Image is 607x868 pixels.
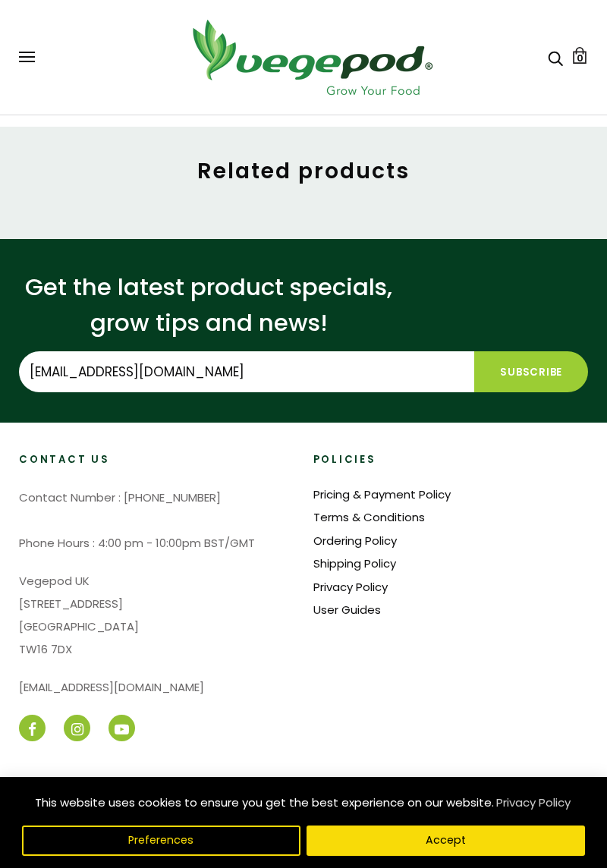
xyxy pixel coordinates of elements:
a: Pricing & Payment Policy [313,486,451,502]
h2: Contact Us [19,453,294,467]
a: Ordering Policy [313,533,397,549]
span: This website uses cookies to ensure you get the best experience on our website. [35,794,494,810]
p: Get the latest product specials, grow tips and news! [19,269,398,340]
a: Terms & Conditions [313,509,425,525]
span: 0 [577,51,583,65]
a: [EMAIL_ADDRESS][DOMAIN_NAME] [19,679,204,695]
h2: Policies [313,453,589,467]
input: Enter your e-mail [19,351,474,392]
img: Vegepod [179,15,445,99]
a: Privacy Policy (opens in a new tab) [494,789,573,816]
a: Privacy Policy [313,579,388,595]
button: Accept [307,826,585,856]
h2: Related products [19,157,588,185]
a: Shipping Policy [313,555,396,571]
button: Preferences [22,826,300,856]
p: Vegepod UK [STREET_ADDRESS] [GEOGRAPHIC_DATA] TW16 7DX [19,570,294,661]
p: Contact Number : [PHONE_NUMBER] Phone Hours : 4:00 pm - 10:00pm BST/GMT [19,486,294,555]
a: User Guides [313,602,381,618]
a: Search [548,49,563,65]
a: Cart [571,47,588,64]
input: Subscribe [474,351,588,392]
